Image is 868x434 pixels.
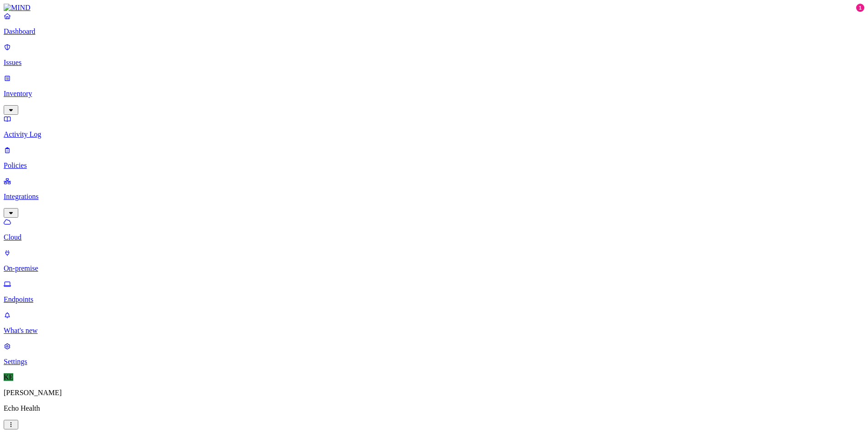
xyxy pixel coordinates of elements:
a: Settings [4,342,864,366]
p: Integrations [4,193,864,201]
a: Endpoints [4,280,864,304]
p: Policies [4,161,864,170]
p: Echo Health [4,404,864,413]
a: Issues [4,43,864,67]
a: Inventory [4,74,864,113]
p: Issues [4,59,864,67]
a: Dashboard [4,12,864,36]
p: Inventory [4,90,864,98]
p: [PERSON_NAME] [4,389,864,397]
p: Endpoints [4,295,864,304]
a: Integrations [4,177,864,216]
div: 1 [856,4,864,12]
a: Policies [4,146,864,170]
p: Settings [4,358,864,366]
p: On-premise [4,264,864,273]
a: What's new [4,311,864,335]
a: Cloud [4,218,864,241]
a: Activity Log [4,115,864,139]
span: KE [4,373,13,381]
img: MIND [4,4,31,12]
p: Activity Log [4,130,864,139]
a: On-premise [4,249,864,273]
p: Dashboard [4,27,864,36]
a: MIND [4,4,864,12]
p: Cloud [4,233,864,241]
p: What's new [4,327,864,335]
